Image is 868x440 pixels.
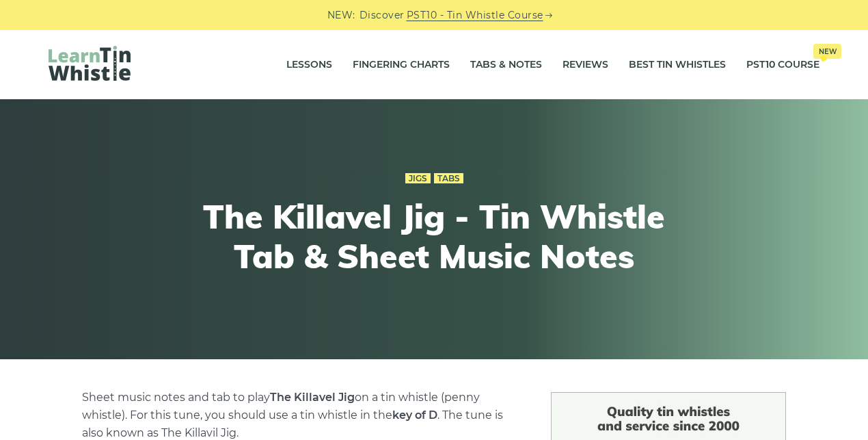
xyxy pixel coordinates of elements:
a: Jigs [405,173,431,184]
strong: The Killavel Jig [270,391,355,404]
a: PST10 CourseNew [746,48,819,82]
span: New [813,44,841,59]
strong: key of D [392,409,437,422]
h1: The Killavel Jig - Tin Whistle Tab & Sheet Music Notes [182,197,686,276]
a: Fingering Charts [353,48,450,82]
img: LearnTinWhistle.com [49,46,131,81]
a: Best Tin Whistles [629,48,726,82]
a: Tabs [434,173,463,184]
a: Tabs & Notes [470,48,542,82]
a: Reviews [562,48,608,82]
a: Lessons [286,48,332,82]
